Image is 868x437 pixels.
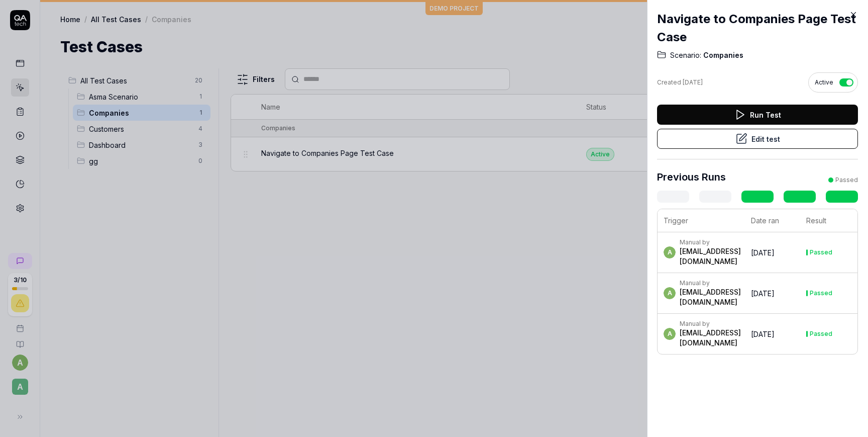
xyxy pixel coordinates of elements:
button: Edit test [657,129,858,149]
div: Created [657,78,703,87]
time: [DATE] [683,78,703,86]
div: [EMAIL_ADDRESS][DOMAIN_NAME] [680,328,741,348]
th: Date ran [745,209,800,232]
div: [EMAIL_ADDRESS][DOMAIN_NAME] [680,246,741,267]
h3: Previous Runs [657,169,726,185]
span: a [664,287,676,299]
div: Passed [810,249,832,255]
div: Passed [810,331,832,337]
th: Result [800,209,857,232]
time: [DATE] [751,289,775,298]
div: Passed [835,176,858,185]
button: Run Test [657,105,858,125]
span: Active [815,78,833,87]
div: [EMAIL_ADDRESS][DOMAIN_NAME] [680,287,741,307]
span: a [664,328,676,340]
th: Trigger [658,209,745,232]
span: a [664,246,676,258]
div: Manual by [680,279,741,287]
span: Companies [701,50,743,60]
span: Scenario: [670,50,701,60]
div: Manual by [680,320,741,328]
h2: Navigate to Companies Page Test Case [657,10,858,46]
div: Manual by [680,238,741,246]
time: [DATE] [751,330,775,338]
div: Passed [810,290,832,296]
time: [DATE] [751,248,775,257]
